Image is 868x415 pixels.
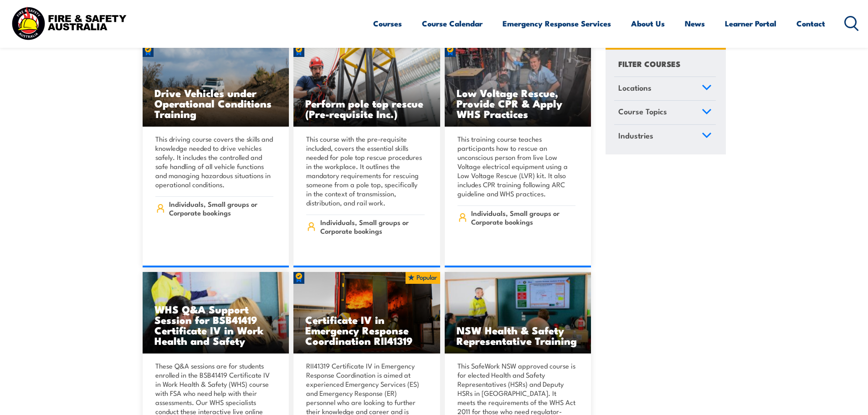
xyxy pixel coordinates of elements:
[293,272,440,354] a: Certificate IV in Emergency Response Coordination RII41319
[457,134,576,198] p: This training course teaches participants how to rescue an unconscious person from live Low Volta...
[457,325,580,346] h3: NSW Health & Safety Representative Training
[725,11,776,36] a: Learner Portal
[305,98,428,119] h3: Perform pole top rescue (Pre-requisite Inc.)
[154,304,277,346] h3: WHS Q&A Support Session for BSB41419 Certificate IV in Work Health and Safety
[155,134,274,189] p: This driving course covers the skills and knowledge needed to drive vehicles safely. It includes ...
[618,57,680,70] h4: FILTER COURSES
[305,314,428,346] h3: Certificate IV in Emergency Response Coordination RII41319
[457,87,580,119] h3: Low Voltage Rescue, Provide CPR & Apply WHS Practices
[685,11,705,36] a: News
[614,77,716,101] a: Locations
[471,209,575,226] span: Individuals, Small groups or Corporate bookings
[293,45,440,127] img: Perform pole top rescue (Pre-requisite Inc.)
[169,200,273,217] span: Individuals, Small groups or Corporate bookings
[618,129,653,142] span: Industries
[306,134,425,207] p: This course with the pre-requisite included, covers the essential skills needed for pole top resc...
[445,272,591,354] a: NSW Health & Safety Representative Training
[293,272,440,354] img: RII41319 Certificate IV in Emergency Response Coordination
[631,11,665,36] a: About Us
[445,45,591,127] img: Low Voltage Rescue, Provide CPR & Apply WHS Practices TRAINING
[445,45,591,127] a: Low Voltage Rescue, Provide CPR & Apply WHS Practices
[143,45,289,127] a: Drive Vehicles under Operational Conditions Training
[614,101,716,125] a: Course Topics
[445,272,591,354] img: NSW Health & Safety Representative Refresher Training
[618,82,652,94] span: Locations
[796,11,825,36] a: Contact
[143,272,289,354] img: BSB41419 – Certificate IV in Work Health and Safety
[154,87,277,119] h3: Drive Vehicles under Operational Conditions Training
[143,45,289,127] img: Drive Vehicles under Operational Conditions TRAINING
[618,106,667,118] span: Course Topics
[614,125,716,149] a: Industries
[373,11,402,36] a: Courses
[320,218,425,235] span: Individuals, Small groups or Corporate bookings
[143,272,289,354] a: WHS Q&A Support Session for BSB41419 Certificate IV in Work Health and Safety
[503,11,611,36] a: Emergency Response Services
[422,11,483,36] a: Course Calendar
